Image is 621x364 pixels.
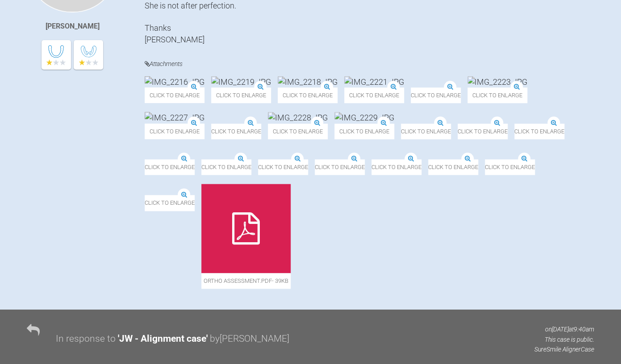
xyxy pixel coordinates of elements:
[56,331,116,346] div: In response to
[534,334,594,344] p: This case is public.
[46,21,100,32] div: [PERSON_NAME]
[145,159,195,175] span: Click to enlarge
[201,273,291,289] span: ortho assessment.pdf - 39KB
[211,76,271,87] img: IMG_2219.JPG
[411,87,461,103] span: Click to enlarge
[344,87,404,103] span: Click to enlarge
[211,124,261,139] span: Click to enlarge
[145,87,204,103] span: Click to enlarge
[428,159,478,175] span: Click to enlarge
[268,124,328,139] span: Click to enlarge
[268,112,328,123] img: IMG_2228.JPG
[211,87,271,103] span: Click to enlarge
[334,112,394,123] img: IMG_2229.JPG
[278,76,338,87] img: IMG_2218.JPG
[514,124,564,139] span: Click to enlarge
[371,159,421,175] span: Click to enlarge
[485,159,535,175] span: Click to enlarge
[278,87,338,103] span: Click to enlarge
[118,331,208,346] div: ' JW - Alignment case '
[534,324,594,334] p: on [DATE] at 9:40am
[210,331,289,346] div: by [PERSON_NAME]
[334,124,394,139] span: Click to enlarge
[467,87,527,103] span: Click to enlarge
[458,124,508,139] span: Click to enlarge
[534,344,594,354] p: SureSmile Aligner Case
[145,124,204,139] span: Click to enlarge
[145,195,195,211] span: Click to enlarge
[201,159,251,175] span: Click to enlarge
[145,58,594,70] h4: Attachments
[315,159,365,175] span: Click to enlarge
[145,112,204,123] img: IMG_2227.JPG
[467,76,527,87] img: IMG_2223.JPG
[258,159,308,175] span: Click to enlarge
[401,124,451,139] span: Click to enlarge
[344,76,404,87] img: IMG_2221.JPG
[145,76,204,87] img: IMG_2216.JPG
